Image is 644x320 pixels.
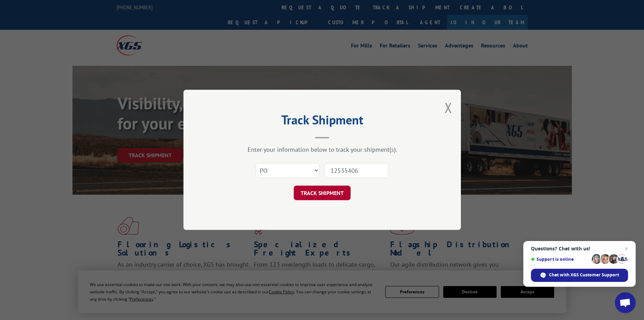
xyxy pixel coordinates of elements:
div: Open chat [615,292,636,313]
div: Enter your information below to track your shipment(s). [218,146,426,154]
h2: Track Shipment [218,115,426,128]
input: Number(s) [325,163,388,178]
span: Support is online [531,257,589,262]
div: Chat with XGS Customer Support [531,269,628,282]
span: Questions? Chat with us! [531,246,628,251]
span: Chat with XGS Customer Support [549,272,619,278]
button: Close modal [445,98,452,117]
span: Close chat [622,245,630,253]
button: TRACK SHIPMENT [294,186,351,201]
